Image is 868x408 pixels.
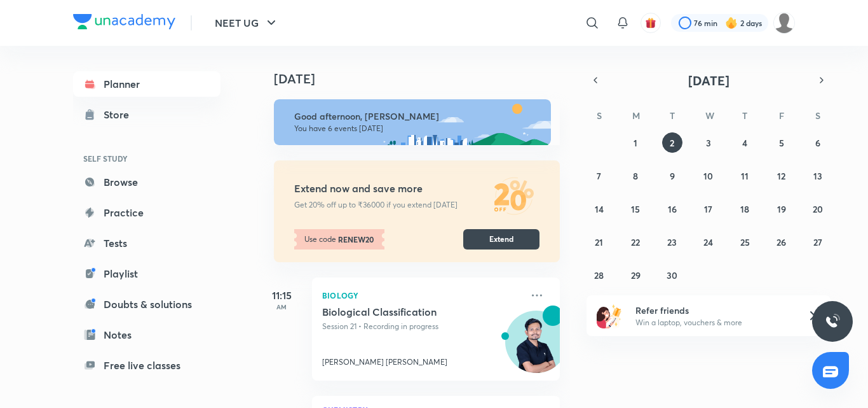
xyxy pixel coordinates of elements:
a: Doubts & solutions [73,292,220,317]
button: September 18, 2025 [735,199,755,219]
button: September 24, 2025 [698,232,719,252]
img: afternoon [274,99,551,145]
abbr: September 11, 2025 [741,170,749,182]
button: September 28, 2025 [589,265,609,285]
button: September 9, 2025 [662,165,682,186]
h5: Biological Classification [322,306,480,318]
abbr: September 10, 2025 [703,170,713,182]
button: September 10, 2025 [698,165,719,186]
button: September 16, 2025 [662,199,682,219]
abbr: September 18, 2025 [740,203,749,215]
img: ttu [825,314,840,329]
button: September 3, 2025 [698,132,719,153]
button: September 22, 2025 [625,232,646,252]
abbr: Saturday [815,109,820,122]
h5: 11:15 [256,288,307,303]
strong: RENEW20 [336,234,374,245]
button: September 30, 2025 [662,265,682,285]
button: September 19, 2025 [771,199,792,219]
h6: Good afternoon, [PERSON_NAME] [294,111,539,122]
abbr: September 14, 2025 [595,203,604,215]
img: Company Logo [73,14,175,29]
img: avatar [645,17,656,29]
button: September 4, 2025 [735,132,755,153]
img: Extend now and save more [489,171,539,222]
button: September 15, 2025 [625,199,646,219]
p: Use code [294,229,384,250]
abbr: September 3, 2025 [706,137,711,149]
button: September 12, 2025 [771,165,792,186]
abbr: September 8, 2025 [633,170,638,182]
abbr: Thursday [742,109,747,122]
button: September 8, 2025 [625,165,646,186]
abbr: September 26, 2025 [776,236,786,248]
button: September 17, 2025 [698,199,719,219]
button: September 11, 2025 [735,165,755,186]
p: You have 6 events [DATE] [294,123,539,134]
abbr: September 7, 2025 [597,170,601,182]
a: Practice [73,200,220,225]
img: referral [597,303,622,328]
a: Company Logo [73,14,175,32]
abbr: September 1, 2025 [634,137,637,149]
button: September 14, 2025 [589,199,609,219]
p: Win a laptop, vouchers & more [635,317,792,328]
abbr: September 22, 2025 [631,236,640,248]
abbr: September 19, 2025 [777,203,786,215]
button: September 26, 2025 [771,232,792,252]
button: September 21, 2025 [589,232,609,252]
abbr: September 15, 2025 [631,203,640,215]
abbr: September 5, 2025 [779,137,784,149]
div: Store [104,107,137,122]
abbr: September 27, 2025 [813,236,822,248]
abbr: September 29, 2025 [631,269,641,281]
abbr: September 20, 2025 [813,203,823,215]
img: streak [725,17,738,29]
button: September 6, 2025 [808,132,828,153]
button: Extend [463,229,539,250]
button: September 23, 2025 [662,232,682,252]
abbr: September 12, 2025 [777,170,785,182]
a: Store [73,102,220,127]
abbr: Sunday [597,109,602,122]
abbr: September 24, 2025 [703,236,713,248]
abbr: September 6, 2025 [815,137,820,149]
abbr: Tuesday [670,109,675,122]
abbr: September 25, 2025 [740,236,750,248]
button: September 27, 2025 [808,232,828,252]
abbr: September 21, 2025 [595,236,603,248]
abbr: September 30, 2025 [667,269,677,281]
a: Planner [73,71,220,97]
abbr: September 23, 2025 [667,236,677,248]
a: Playlist [73,261,220,286]
img: Avatar [506,318,567,379]
h4: [DATE] [274,71,573,87]
p: [PERSON_NAME] [PERSON_NAME] [322,356,447,368]
h5: Extend now and save more [294,182,489,195]
button: September 7, 2025 [589,165,609,186]
abbr: September 28, 2025 [594,269,604,281]
abbr: Monday [632,109,640,122]
button: [DATE] [604,71,813,89]
abbr: Friday [779,109,784,122]
span: [DATE] [688,72,729,89]
h6: SELF STUDY [73,148,220,169]
abbr: September 16, 2025 [668,203,677,215]
button: September 5, 2025 [771,132,792,153]
a: Free live classes [73,353,220,378]
p: Get 20% off up to ₹36000 if you extend [DATE] [294,200,489,210]
abbr: Wednesday [705,109,714,122]
button: September 13, 2025 [808,165,828,186]
abbr: September 13, 2025 [813,170,822,182]
button: September 25, 2025 [735,232,755,252]
button: September 2, 2025 [662,132,682,153]
abbr: September 9, 2025 [670,170,675,182]
abbr: September 2, 2025 [670,137,674,149]
button: avatar [641,13,661,33]
p: Session 21 • Recording in progress [322,321,522,332]
h6: Refer friends [635,304,792,317]
button: NEET UG [207,10,287,36]
a: Browse [73,169,220,195]
abbr: September 17, 2025 [704,203,712,215]
button: September 29, 2025 [625,265,646,285]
